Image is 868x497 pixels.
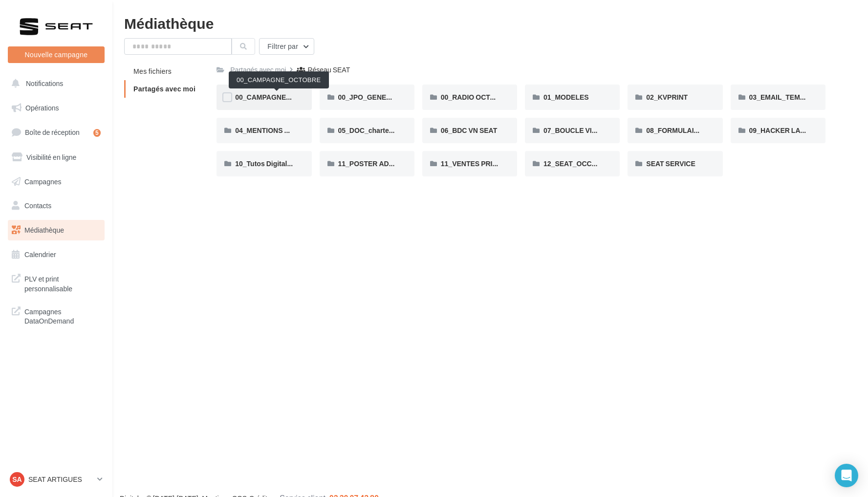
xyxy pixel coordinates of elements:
[338,126,466,134] span: 05_DOC_charte graphique + Guidelines
[749,126,817,134] span: 09_HACKER LA PQR
[259,38,314,55] button: Filtrer par
[124,16,856,30] div: Médiathèque
[235,126,375,134] span: 04_MENTIONS LEGALES OFFRES PRESSE
[338,159,423,168] span: 11_POSTER ADEME SEAT
[24,226,64,234] span: Médiathèque
[441,159,530,168] span: 11_VENTES PRIVÉES SEAT
[26,153,76,161] span: Visibilité en ligne
[307,65,350,75] div: Réseau SEAT
[12,475,22,484] span: SA
[6,98,107,118] a: Opérations
[6,147,107,168] a: Visibilité en ligne
[93,129,101,137] div: 5
[6,244,107,265] a: Calendrier
[6,268,107,297] a: PLV et print personnalisable
[235,159,295,168] span: 10_Tutos Digitaleo
[24,250,56,259] span: Calendrier
[543,93,589,101] span: 01_MODELES
[543,159,662,168] span: 12_SEAT_OCCASIONS_GARANTIES
[133,67,172,75] span: Mes fichiers
[230,65,286,75] div: Partagés avec moi
[6,172,107,192] a: Campagnes
[24,201,51,210] span: Contacts
[6,195,107,216] a: Contacts
[338,93,454,101] span: 00_JPO_GENERIQUE IBIZA ARONA
[749,93,862,101] span: 03_EMAIL_TEMPLATE HTML SEAT
[6,73,103,94] button: Notifications
[24,272,101,293] span: PLV et print personnalisable
[8,470,105,489] a: SA SEAT ARTIGUES
[646,159,695,168] span: SEAT SERVICE
[8,46,105,63] button: Nouvelle campagne
[835,464,858,487] div: Open Intercom Messenger
[28,475,93,484] p: SEAT ARTIGUES
[6,301,107,330] a: Campagnes DataOnDemand
[646,126,786,134] span: 08_FORMULAIRE DE DEMANDE CRÉATIVE
[646,93,688,101] span: 02_KVPRINT
[441,93,510,101] span: 00_RADIO OCTOBRE
[6,220,107,240] a: Médiathèque
[229,71,329,88] div: 00_CAMPAGNE_OCTOBRE
[25,104,59,112] span: Opérations
[543,126,676,134] span: 07_BOUCLE VIDEO ECRAN SHOWROOM
[24,177,62,185] span: Campagnes
[26,79,63,87] span: Notifications
[235,93,324,101] span: 00_CAMPAGNE_OCTOBRE
[24,305,101,326] span: Campagnes DataOnDemand
[441,126,497,134] span: 06_BDC VN SEAT
[133,85,195,93] span: Partagés avec moi
[25,128,80,136] span: Boîte de réception
[6,122,107,143] a: Boîte de réception5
